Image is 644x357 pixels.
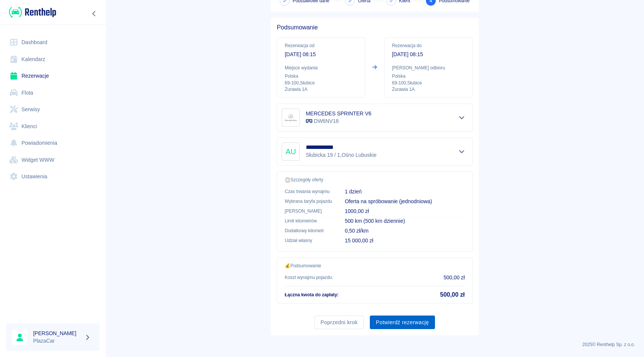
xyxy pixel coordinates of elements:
[6,84,100,101] a: Flota
[6,168,100,185] a: Ustawienia
[306,151,378,159] p: Słubicka 19 / 1 , Ośno Lubuskie
[285,188,333,195] p: Czas trwania wynajmu
[345,207,465,215] p: 1000,00 zł
[285,208,333,215] p: [PERSON_NAME]
[285,274,333,281] p: Koszt wynajmu pojazdu :
[285,198,333,205] p: Wybrana taryfa pojazdu
[285,42,357,49] p: Rezerwacja od
[392,86,465,93] p: Żurawia 1A
[285,291,339,298] p: Łączna kwota do zapłaty :
[285,64,357,71] p: Miejsce wydania
[6,6,56,18] a: Renthelp logo
[9,6,56,18] img: Renthelp logo
[345,198,465,205] p: Oferta na spróbowanie (jednodniowa)
[392,73,465,80] p: Polska
[456,146,468,157] button: Pokaż szczegóły
[285,51,357,58] p: [DATE] 08:15
[392,80,465,86] p: 69-100 , Słubice
[114,341,635,348] p: 2025 © Renthelp Sp. z o.o.
[314,316,364,329] button: Poprzedni krok
[6,118,100,135] a: Klienci
[306,117,371,125] p: DW6NV18
[285,80,357,86] p: 69-100 , Słubice
[33,337,81,345] p: PlazaCar
[440,291,465,299] h5: 500,00 zł
[345,217,465,225] p: 500 km (500 km dziennie)
[6,34,100,51] a: Dashboard
[306,110,371,117] h6: MERCEDES SPRINTER V6
[277,24,473,31] h5: Podsumowanie
[456,112,468,123] button: Pokaż szczegóły
[370,316,435,329] button: Potwierdź rezerwację
[6,152,100,169] a: Widget WWW
[285,73,357,80] p: Polska
[285,176,465,183] p: 📋 Szczegóły oferty
[285,227,333,234] p: Dodatkowy kilometr
[345,188,465,196] p: 1 dzień
[6,67,100,84] a: Rezerwacje
[285,86,357,93] p: Żurawia 1A
[345,237,465,245] p: 15 000,00 zł
[89,9,100,18] button: Zwiń nawigację
[392,51,465,58] p: [DATE] 08:15
[285,218,333,224] p: Limit kilometrów
[6,101,100,118] a: Serwisy
[6,135,100,152] a: Powiadomienia
[444,274,465,282] p: 500,00 zł
[392,42,465,49] p: Rezerwacja do
[33,329,81,337] h6: [PERSON_NAME]
[282,142,300,161] div: AU
[285,237,333,244] p: Udział własny
[283,110,298,125] img: Image
[285,262,465,269] p: 💰 Podsumowanie
[345,227,465,235] p: 0,50 zł/km
[392,64,465,71] p: [PERSON_NAME] odbioru
[6,51,100,68] a: Kalendarz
